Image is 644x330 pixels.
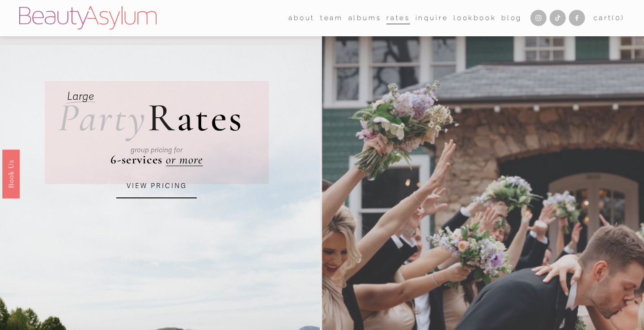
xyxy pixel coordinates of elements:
a: Lookbook [453,11,496,25]
a: folder dropdown [320,11,343,25]
a: Inquire [415,11,449,25]
a: albums [348,11,381,25]
em: group pricing for [131,146,182,154]
a: Blog [501,11,522,25]
a: Rates [386,11,410,25]
a: folder dropdown [288,11,315,25]
a: Facebook [569,10,585,26]
a: Book Us [2,149,20,198]
a: TikTok [550,10,566,26]
span: about [288,12,315,24]
span: 0 [615,14,621,22]
h2: ates [58,98,244,138]
a: Instagram [530,10,547,26]
span: R [148,94,176,141]
a: VIEW PRICING [116,174,197,198]
span: team [320,12,343,24]
em: Large [67,90,94,103]
span: ( ) [612,14,624,22]
img: Beauty Asylum | Bridal Hair &amp; Makeup Charlotte &amp; Atlanta [19,6,157,30]
a: 0 items in cart [593,12,625,24]
em: Party [58,94,148,141]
